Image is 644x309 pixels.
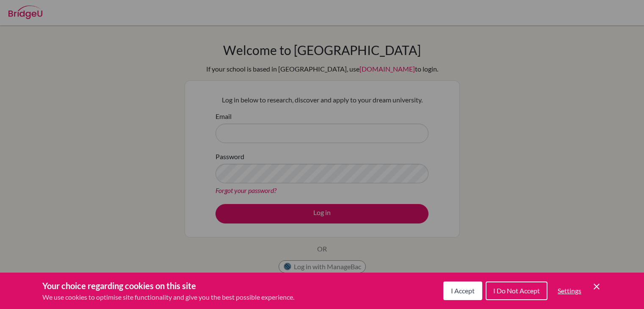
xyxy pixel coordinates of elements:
[591,281,602,292] button: Save and close
[451,287,475,295] span: I Accept
[486,281,547,300] button: I Do Not Accept
[558,287,581,295] span: Settings
[42,279,294,292] h3: Your choice regarding cookies on this site
[493,287,540,295] span: I Do Not Accept
[551,282,588,299] button: Settings
[443,281,482,300] button: I Accept
[42,292,294,302] p: We use cookies to optimise site functionality and give you the best possible experience.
